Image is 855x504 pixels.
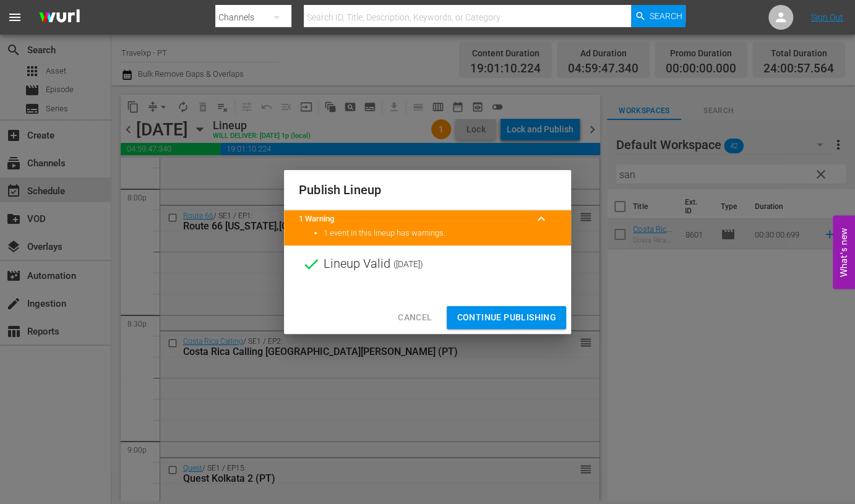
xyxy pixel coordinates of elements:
span: keyboard_arrow_up [534,211,549,226]
button: Cancel [388,306,442,329]
button: keyboard_arrow_up [526,204,556,234]
li: 1 event in this lineup has warnings. [324,228,556,239]
span: Cancel [398,310,432,325]
h2: Publish Lineup [299,180,556,200]
span: menu [7,10,22,25]
span: ( [DATE] ) [393,255,423,273]
span: Continue Publishing [457,310,556,325]
span: Search [650,5,682,27]
button: Continue Publishing [447,306,566,329]
button: Open Feedback Widget [833,215,855,289]
div: Lineup Valid [284,246,571,283]
a: Sign Out [811,12,843,22]
img: ans4CAIJ8jUAAAAAAAAAAAAAAAAAAAAAAAAgQb4GAAAAAAAAAAAAAAAAAAAAAAAAJMjXAAAAAAAAAAAAAAAAAAAAAAAAgAT5G... [30,3,89,32]
title: 1 Warning [299,213,526,225]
